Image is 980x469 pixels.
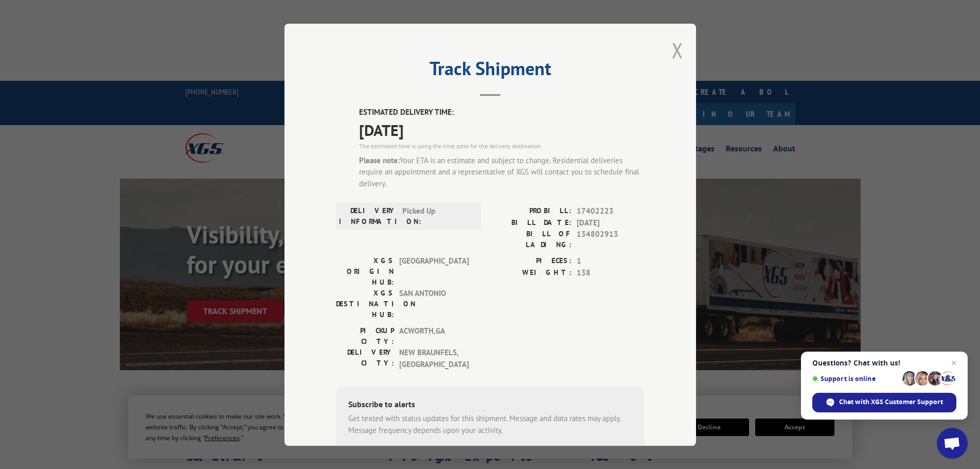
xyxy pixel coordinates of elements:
label: PIECES: [490,255,572,267]
span: Picked Up [402,205,472,227]
span: [GEOGRAPHIC_DATA] [399,255,469,288]
span: 17402223 [577,205,645,217]
div: Subscribe to alerts [348,398,632,413]
label: XGS ORIGIN HUB: [336,255,394,288]
label: XGS DESTINATION HUB: [336,288,394,320]
span: ACWORTH , GA [399,325,469,347]
div: Get texted with status updates for this shipment. Message and data rates may apply. Message frequ... [348,413,632,436]
span: SAN ANTONIO [399,288,469,320]
strong: Please note: [359,155,400,165]
span: [DATE] [359,118,645,141]
label: DELIVERY CITY: [336,347,394,370]
label: ESTIMATED DELIVERY TIME: [359,107,645,118]
label: BILL DATE: [490,217,572,229]
span: Chat with XGS Customer Support [812,393,956,412]
label: PICKUP CITY: [336,325,394,347]
span: Questions? Chat with us! [812,359,956,367]
label: WEIGHT: [490,267,572,279]
label: DELIVERY INFORMATION: [339,205,397,227]
div: The estimated time is using the time zone for the delivery destination. [359,141,645,150]
span: Chat with XGS Customer Support [839,397,943,407]
div: Your ETA is an estimate and subject to change. Residential deliveries require an appointment and ... [359,154,645,189]
span: [DATE] [577,217,645,229]
label: PROBILL: [490,205,572,217]
a: Open chat [937,428,968,459]
span: NEW BRAUNFELS , [GEOGRAPHIC_DATA] [399,347,469,370]
span: 134802913 [577,229,645,250]
span: 138 [577,267,645,279]
button: Close modal [672,37,683,64]
span: Support is online [812,375,899,383]
label: BILL OF LADING: [490,229,572,250]
span: 1 [577,255,645,267]
h2: Track Shipment [336,61,645,81]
